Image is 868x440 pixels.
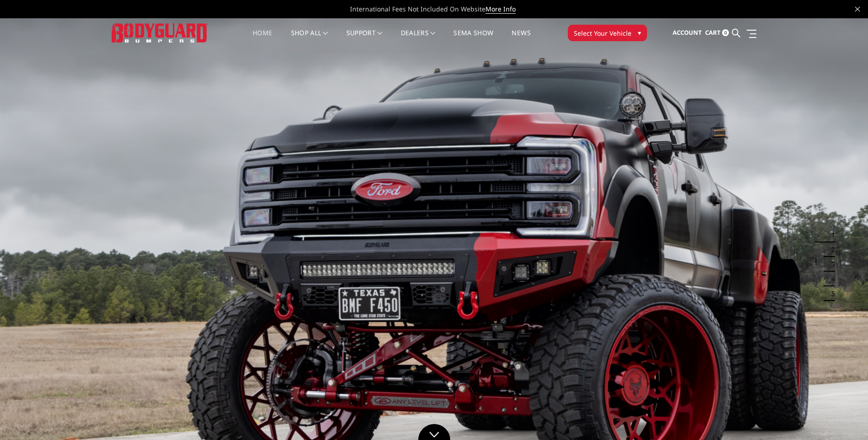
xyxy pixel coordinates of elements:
span: Account [673,28,702,37]
a: Cart 0 [705,21,729,45]
a: More Info [485,5,516,14]
span: ▾ [638,28,641,38]
span: 0 [722,29,729,36]
button: 4 of 5 [826,272,835,286]
button: 1 of 5 [826,228,835,242]
a: Dealers [401,30,436,48]
a: News [512,30,530,48]
a: Support [346,30,383,48]
a: shop all [291,30,328,48]
a: SEMA Show [453,30,493,48]
span: Select Your Vehicle [574,28,631,38]
button: 3 of 5 [826,257,835,272]
iframe: Chat Widget [822,396,868,440]
button: 2 of 5 [826,242,835,257]
button: 5 of 5 [826,286,835,301]
img: BODYGUARD BUMPERS [112,23,208,42]
a: Home [253,30,272,48]
button: Select Your Vehicle [568,25,647,41]
a: Click to Down [418,424,450,440]
span: Cart [705,28,721,37]
a: Account [673,21,702,45]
